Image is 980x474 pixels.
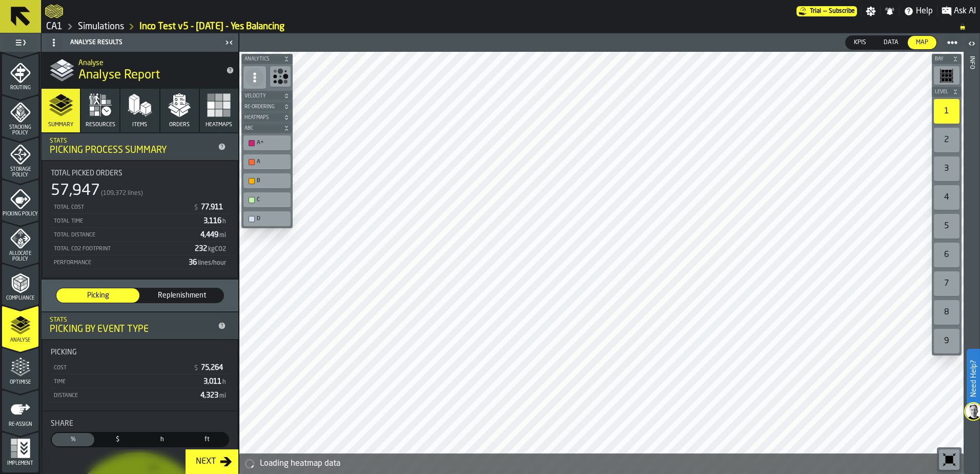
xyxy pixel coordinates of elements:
div: Menu Subscription [797,6,857,16]
span: Resources [86,122,115,128]
span: $ [194,204,198,211]
span: Velocity [242,93,281,99]
span: Re-assign [2,422,38,427]
span: mi [219,393,226,399]
button: button- [241,54,293,64]
div: Title [51,420,229,428]
label: button-toggle-Help [900,5,937,17]
li: menu Storage Policy [2,137,38,179]
span: — [823,8,827,15]
a: logo-header [45,2,63,21]
div: thumb [141,433,183,446]
nav: Breadcrumb [45,21,976,33]
li: menu Allocate Policy [2,222,38,263]
div: button-toolbar-undefined [932,269,962,298]
div: Analyse Results [44,34,222,51]
div: StatList-item-Cost [51,361,229,374]
div: A+ [257,140,288,146]
div: stat-Picking [43,340,237,410]
span: 77,911 [201,204,225,211]
button: button- [241,112,293,123]
span: % [54,435,92,444]
span: Level [933,89,950,95]
div: Total Time [53,218,199,225]
div: StatList-item-Total Distance [51,228,229,242]
div: alert-Loading heatmap data [239,453,964,474]
div: 1 [934,99,959,124]
span: KPIs [850,38,870,47]
label: button-toggle-Toggle Full Menu [2,35,38,50]
label: button-switch-multi-Map [907,35,937,50]
button: button- [932,87,962,97]
span: Picking [51,348,77,357]
span: Help [916,5,933,17]
li: menu Stacking Policy [2,95,38,136]
div: 7 [934,271,959,296]
label: button-switch-multi-Cost [95,432,140,447]
div: button-toolbar-undefined [932,212,962,241]
span: Re-Ordering [242,104,281,110]
span: Picking [60,290,135,301]
div: A [246,156,289,167]
div: 8 [934,300,959,325]
li: menu Routing [2,53,38,94]
div: 3 [934,156,959,181]
div: thumb [96,433,139,446]
span: Heatmaps [206,122,232,128]
div: Distance [53,392,196,399]
div: A+ [246,137,289,148]
span: 3,011 [203,378,227,385]
div: StatList-item-Time [51,374,229,388]
div: Performance [53,260,185,266]
span: $ [194,365,198,372]
span: Map [912,38,932,47]
a: link-to-/wh/i/76e2a128-1b54-4d66-80d4-05ae4c277723/simulations/7381fc47-b2e4-4883-b47f-0b3a45e504ef [139,21,284,32]
div: button-toolbar-undefined [932,64,962,87]
span: kgCO2 [208,246,226,252]
span: ABC [242,126,281,131]
li: menu Optimise [2,348,38,389]
div: button-toolbar-undefined [241,190,293,209]
label: button-toggle-Open [965,35,979,54]
span: Optimise [2,380,38,385]
div: B [246,175,289,186]
label: Need Help? [968,350,979,407]
span: Analyse Report [78,67,160,84]
div: button-toolbar-undefined [932,97,962,126]
div: Time [53,379,199,385]
li: menu Compliance [2,264,38,305]
div: 2 [934,128,959,152]
div: Total Distance [53,232,196,239]
div: thumb [875,36,907,49]
div: button-toolbar-undefined [241,152,293,171]
span: Analytics [242,56,281,62]
span: Analyse [2,338,38,343]
div: StatList-item-Total CO2 Footprint [51,242,229,255]
span: Bay [933,56,950,62]
button: button- [932,54,962,64]
button: button-Next [186,449,238,474]
a: link-to-/wh/i/76e2a128-1b54-4d66-80d4-05ae4c277723 [46,21,63,32]
li: menu Picking Policy [2,180,38,221]
li: menu Re-assign [2,390,38,431]
label: button-switch-multi-Distance [185,432,229,447]
span: mi [219,232,226,239]
div: B [257,177,288,184]
label: button-switch-multi-KPIs [845,35,875,50]
span: $ [98,435,137,444]
div: stat-Total Picked Orders [43,161,237,278]
div: StatList-item-Total Time [51,214,229,228]
div: Picking Process Summary [50,145,214,156]
span: Routing [2,85,38,91]
span: 232 [195,245,227,252]
div: D [257,215,288,222]
a: link-to-/wh/i/76e2a128-1b54-4d66-80d4-05ae4c277723 [78,21,124,32]
span: 4,449 [200,231,227,239]
div: D [246,213,289,224]
span: Orders [169,122,190,128]
div: C [257,196,288,203]
div: Loading heatmap data [260,458,959,470]
span: 36 [189,259,227,266]
div: button-toolbar-undefined [932,241,962,269]
div: thumb [846,36,874,49]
